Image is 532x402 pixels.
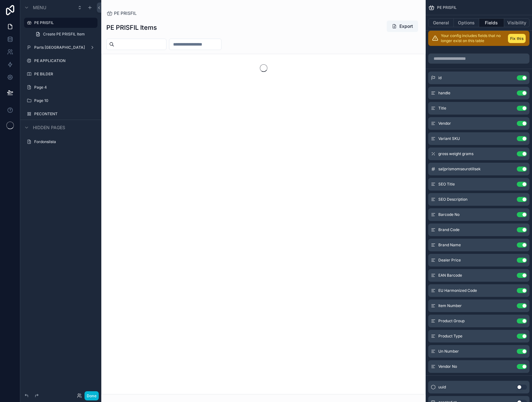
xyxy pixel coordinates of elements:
[32,29,97,39] a: Create PE PRISFIL Item
[508,34,526,43] button: Fix this
[438,121,451,126] span: Vendor
[34,58,96,63] label: PE APPLICATION
[438,242,461,248] span: Brand Name
[438,212,460,217] span: Barcode No
[438,318,465,323] span: Product Group
[438,385,446,390] span: uuid
[438,106,446,111] span: Title
[428,18,454,27] button: General
[438,258,461,263] span: Dealer Price
[438,75,441,80] span: id
[438,166,481,172] span: saljprismomseurotillsek
[437,5,457,10] span: PE PRISFIL
[34,20,94,25] label: PE PRISFIL
[438,273,462,278] span: EAN Barcode
[438,334,462,339] span: Product Type
[34,72,96,77] label: PE BILDER
[33,4,46,11] span: Menu
[438,197,467,202] span: SEO Description
[438,227,460,232] span: Brand Code
[438,182,455,187] span: SEO Title
[454,18,479,27] button: Options
[438,364,457,369] span: Vendor No
[438,288,477,293] span: EU Harmonized Code
[438,91,450,96] span: handle
[34,85,96,90] label: Page 4
[34,45,87,50] label: Parts [GEOGRAPHIC_DATA]
[441,33,505,43] p: Your config includes fields that no longer exist on this table
[438,349,459,354] span: Un Number
[438,303,462,308] span: Item Number
[34,98,96,103] label: Page 10
[34,111,96,116] label: PECONTENT
[479,18,504,27] button: Fields
[438,136,460,141] span: Variant SKU
[43,32,85,37] span: Create PE PRISFIL Item
[34,139,96,144] label: Fordonslista
[33,124,65,131] span: Hidden pages
[504,18,529,27] button: Visibility
[438,151,473,156] span: gross weight grams
[84,391,99,400] button: Done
